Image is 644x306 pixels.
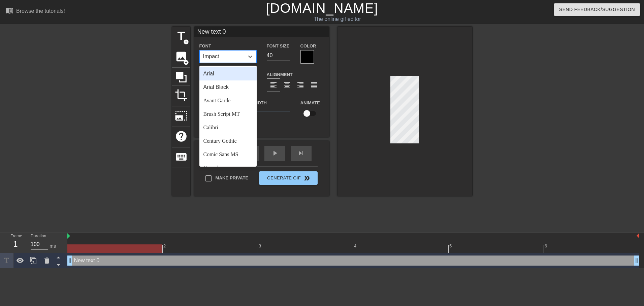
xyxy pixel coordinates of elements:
[297,149,305,157] span: skip_next
[66,257,73,264] span: drag_handle
[300,100,320,106] label: Animate
[199,161,257,175] div: Consolas
[10,238,21,250] div: 1
[163,243,167,249] div: 2
[296,81,304,89] span: format_align_right
[199,134,257,148] div: Century Gothic
[449,243,453,249] div: 5
[267,71,293,78] label: Alignment
[354,243,358,249] div: 4
[271,149,279,157] span: play_arrow
[183,60,189,65] span: add_circle
[559,5,635,14] span: Send Feedback/Suggestion
[218,15,456,23] div: The online gif editor
[50,243,56,250] div: ms
[303,174,311,182] span: double_arrow
[199,148,257,161] div: Comic Sans MS
[175,109,188,122] span: photo_size_select_large
[5,233,26,252] div: Frame
[199,107,257,121] div: Brush Script MT
[5,6,65,17] a: Browse the tutorials!
[175,30,188,42] span: title
[545,243,548,249] div: 6
[199,94,257,107] div: Avant Garde
[31,234,46,238] label: Duration
[266,1,378,15] a: [DOMAIN_NAME]
[269,81,278,89] span: format_align_left
[283,81,291,89] span: format_align_center
[267,43,290,49] label: Font Size
[259,171,317,185] button: Generate Gif
[175,50,188,63] span: image
[310,81,318,89] span: format_align_justify
[199,121,257,134] div: Calibri
[262,174,315,182] span: Generate Gif
[199,43,211,49] label: Font
[5,6,13,14] span: menu_book
[259,243,262,249] div: 3
[300,43,316,49] label: Color
[175,130,188,143] span: help
[183,39,189,45] span: add_circle
[216,175,249,181] span: Make Private
[199,67,257,80] div: Arial
[554,3,640,16] button: Send Feedback/Suggestion
[637,233,639,238] img: bound-end.png
[175,89,188,102] span: crop
[16,8,65,14] div: Browse the tutorials!
[203,53,219,61] div: Impact
[175,150,188,163] span: keyboard
[199,80,257,94] div: Arial Black
[633,257,640,264] span: drag_handle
